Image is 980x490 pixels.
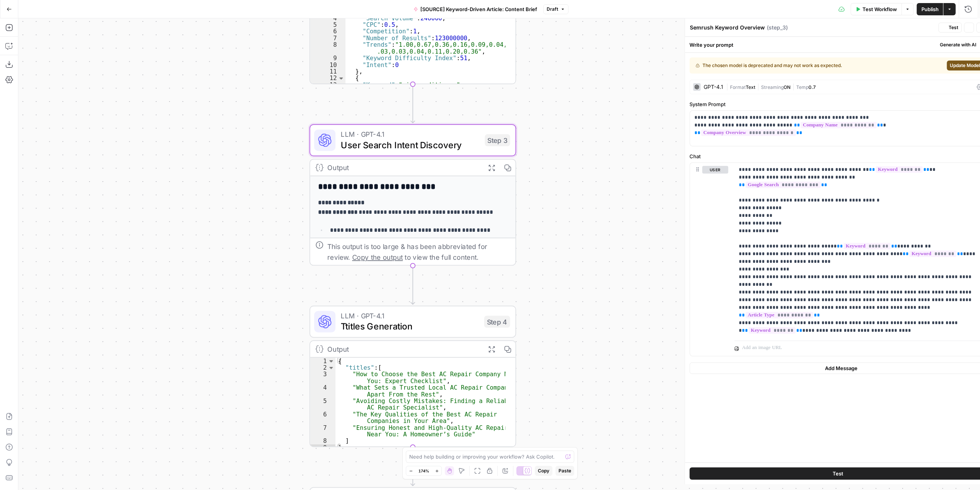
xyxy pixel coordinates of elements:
span: Toggle code folding, rows 12 through 21 [338,75,345,81]
div: This output is too large & has been abbreviated for review. to view the full content. [327,241,510,262]
button: Test Workflow [851,3,902,15]
g: Edge from step_3 to step_4 [411,265,415,304]
span: Draft [547,6,558,13]
div: 7 [310,35,345,41]
div: Step 3 [485,134,510,146]
button: Paste [555,466,574,476]
div: user [690,163,728,356]
div: 7 [310,424,335,438]
span: [SOURCE] Keyword-Driven Article: Content Brief [420,5,537,13]
span: Ttitles Generation [341,320,479,333]
div: 3 [310,371,335,384]
span: | [755,83,761,90]
div: 9 [310,55,345,61]
button: Publish [917,3,943,15]
div: 8 [310,41,345,55]
span: Test [949,24,958,31]
span: ( step_3 ) [767,24,788,31]
textarea: Semrush Keyword Overview [690,24,765,31]
div: 2 [310,364,335,371]
div: 8 [310,438,335,444]
span: Copy the output [352,253,403,261]
div: 4 [310,384,335,398]
span: Toggle code folding, rows 1 through 9 [327,358,335,364]
button: [SOURCE] Keyword-Driven Article: Content Brief [409,3,542,15]
div: 9 [310,444,335,451]
div: 6 [310,411,335,424]
div: 6 [310,28,345,35]
div: GPT-4.1 [704,84,723,90]
span: Update Model [950,62,980,69]
span: ON [784,84,791,90]
span: LLM · GPT-4.1 [341,129,479,139]
div: 5 [310,398,335,411]
button: Draft [543,4,568,14]
span: Streaming [761,84,784,90]
div: 5 [310,21,345,28]
div: 12 [310,75,345,81]
div: 11 [310,68,345,75]
button: user [702,166,728,174]
g: Edge from step_4 to step_5 [411,447,415,486]
div: 4 [310,15,345,21]
div: Step 4 [484,316,510,328]
span: Test [833,470,843,477]
span: 0.7 [808,84,816,90]
span: Add Message [825,364,857,372]
span: 174% [418,468,429,474]
span: Temp [796,84,808,90]
div: Output [327,162,479,173]
span: Generate with AI [940,41,976,48]
span: | [726,83,730,90]
button: Copy [535,466,552,476]
span: Test Workflow [862,5,897,13]
div: The chosen model is deprecated and may not work as expected. [696,62,893,69]
button: Test [938,23,962,33]
span: Paste [559,467,571,474]
div: Output [327,344,479,354]
span: Format [730,84,746,90]
span: LLM · GPT-4.1 [341,310,479,321]
div: 1 [310,358,335,364]
div: 10 [310,62,345,68]
span: Copy [538,467,549,474]
span: Toggle code folding, rows 2 through 8 [327,364,335,371]
span: | [791,83,796,90]
span: User Search Intent Discovery [341,138,479,152]
div: 13 [310,82,345,88]
div: LLM · GPT-4.1Ttitles GenerationStep 4Output{ "titles":[ "How to Choose the Best AC Repair Company... [309,306,516,447]
span: Text [746,84,755,90]
span: Publish [921,5,939,13]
